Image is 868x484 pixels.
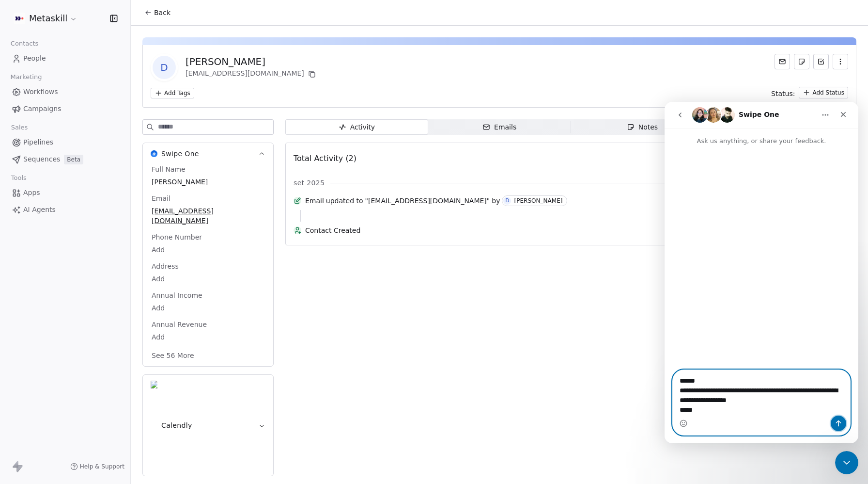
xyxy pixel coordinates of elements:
[139,4,176,21] button: Back
[7,120,32,135] span: Sales
[150,164,187,174] span: Full Name
[7,171,31,185] span: Tools
[161,420,192,430] span: Calendly
[143,375,273,476] button: CalendlyCalendly
[482,122,516,132] div: Emails
[365,196,490,206] span: "[EMAIL_ADDRESS][DOMAIN_NAME]"
[8,84,123,100] a: Workflows
[12,10,79,27] button: Metaskill
[152,177,264,187] span: [PERSON_NAME]
[150,261,181,271] span: Address
[305,196,324,206] span: Email
[186,55,318,68] div: [PERSON_NAME]
[150,194,172,203] span: Email
[152,206,264,226] span: [EMAIL_ADDRESS][DOMAIN_NAME]
[627,122,658,132] div: Notes
[143,143,273,164] button: Swipe OneSwipe One
[506,197,510,205] div: D
[146,347,200,364] button: See 56 More
[14,13,25,24] img: AVATAR%20METASKILL%20-%20Colori%20Positivo.png
[186,68,318,80] div: [EMAIL_ADDRESS][DOMAIN_NAME]
[23,104,61,114] span: Campaigns
[8,50,123,66] a: People
[23,205,56,215] span: AI Agents
[23,137,53,147] span: Pipelines
[771,89,795,98] span: Status:
[8,151,123,167] a: SequencesBeta
[835,451,858,474] iframe: Intercom live chat
[150,320,209,329] span: Annual Revenue
[326,196,363,206] span: updated to
[161,149,199,159] span: Swipe One
[153,56,176,79] span: D
[23,87,58,97] span: Workflows
[23,188,40,198] span: Apps
[23,154,60,164] span: Sequences
[23,53,46,64] span: People
[6,70,46,84] span: Marketing
[152,332,264,342] span: Add
[152,303,264,313] span: Add
[665,102,858,443] iframe: Intercom live chat
[514,197,562,204] div: [PERSON_NAME]
[143,164,273,366] div: Swipe OneSwipe One
[64,155,83,164] span: Beta
[152,245,264,255] span: Add
[150,232,204,242] span: Phone Number
[151,381,157,470] img: Calendly
[294,178,325,188] span: set 2025
[6,36,43,51] span: Contacts
[80,463,124,470] span: Help & Support
[150,290,204,300] span: Annual Income
[492,196,500,206] span: by
[305,226,799,235] span: Contact Created
[29,12,67,25] span: Metaskill
[8,185,123,201] a: Apps
[8,202,123,218] a: AI Agents
[152,274,264,284] span: Add
[151,150,157,157] img: Swipe One
[151,88,194,98] button: Add Tags
[294,154,356,163] span: Total Activity (2)
[8,101,123,117] a: Campaigns
[8,134,123,150] a: Pipelines
[70,463,124,470] a: Help & Support
[154,8,170,17] span: Back
[799,87,848,98] button: Add Status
